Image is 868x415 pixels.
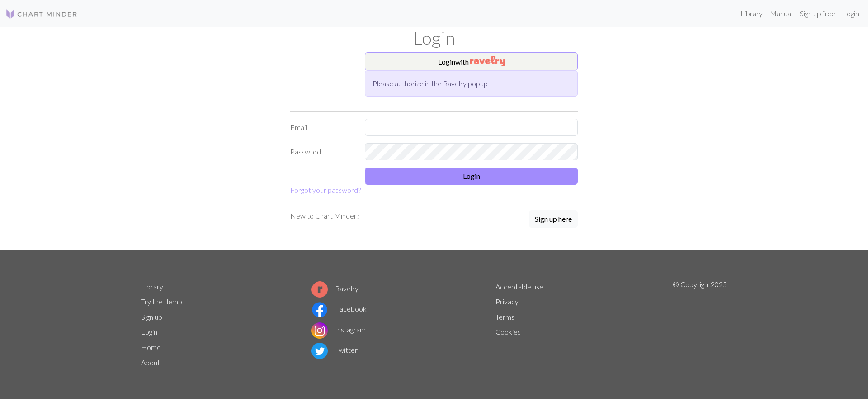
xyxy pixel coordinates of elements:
div: Please authorize in the Ravelry popup [365,70,578,97]
a: Sign up [141,312,162,321]
p: © Copyright 2025 [673,279,727,370]
a: Privacy [495,297,519,306]
a: Instagram [311,325,366,334]
button: Login [365,168,578,185]
a: Forgot your password? [290,186,361,194]
a: Manual [766,5,796,23]
h1: Login [136,27,732,49]
button: Loginwith [365,52,578,70]
a: Facebook [311,304,367,313]
a: Ravelry [311,284,359,293]
a: Cookies [495,327,521,336]
a: Twitter [311,345,358,354]
img: Instagram logo [311,322,328,339]
img: Twitter logo [311,343,328,359]
a: Acceptable use [495,282,543,291]
a: Library [141,282,163,291]
button: Sign up here [529,210,578,228]
p: New to Chart Minder? [290,210,359,221]
a: Login [141,327,157,336]
img: Logo [5,9,78,19]
img: Ravelry [470,56,505,66]
img: Facebook logo [311,302,328,318]
a: Login [839,5,863,23]
img: Ravelry logo [311,281,328,298]
a: Sign up free [796,5,839,23]
label: Email [285,119,359,136]
a: Terms [495,312,514,321]
label: Password [285,143,359,160]
a: Home [141,343,161,351]
a: Library [737,5,766,23]
a: Sign up here [529,210,578,228]
a: Try the demo [141,297,182,306]
a: About [141,358,160,367]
